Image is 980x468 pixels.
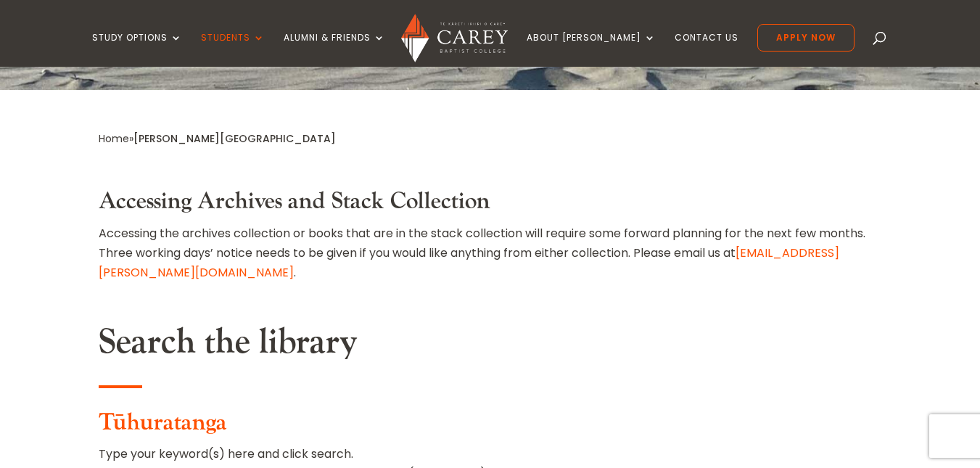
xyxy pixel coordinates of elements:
[757,24,855,52] a: Apply Now
[284,33,385,67] a: Alumni & Friends
[201,33,265,67] a: Students
[99,223,882,283] p: Accessing the archives collection or books that are in the stack collection will require some for...
[99,188,882,223] h3: Accessing Archives and Stack Collection
[99,321,882,371] h2: Search the library
[92,33,182,67] a: Study Options
[675,33,738,67] a: Contact Us
[99,409,882,444] h3: Tūhuratanga
[133,131,336,146] span: [PERSON_NAME][GEOGRAPHIC_DATA]
[401,14,508,62] img: Carey Baptist College
[527,33,656,67] a: About [PERSON_NAME]
[99,131,336,146] span: »
[99,131,129,146] a: Home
